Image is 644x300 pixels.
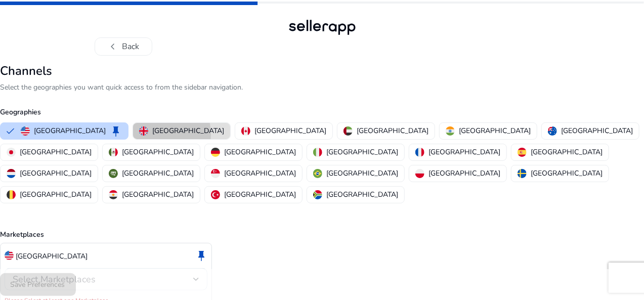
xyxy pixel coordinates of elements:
p: [GEOGRAPHIC_DATA] [122,168,194,179]
img: us.svg [5,251,14,260]
p: [GEOGRAPHIC_DATA] [122,147,194,157]
img: br.svg [313,169,322,178]
span: keep [195,249,207,262]
p: [GEOGRAPHIC_DATA] [326,189,398,200]
p: [GEOGRAPHIC_DATA] [531,168,603,179]
p: [GEOGRAPHIC_DATA] [531,147,603,157]
p: [GEOGRAPHIC_DATA] [326,147,398,157]
img: sg.svg [211,169,220,178]
p: [GEOGRAPHIC_DATA] [254,125,326,136]
img: sa.svg [109,169,118,178]
p: [GEOGRAPHIC_DATA] [152,125,224,136]
p: [GEOGRAPHIC_DATA] [34,125,106,136]
img: de.svg [211,148,220,157]
span: chevron_left [107,40,119,53]
img: pl.svg [415,169,424,178]
img: jp.svg [7,148,16,157]
img: be.svg [7,190,16,199]
img: es.svg [518,148,527,157]
p: [GEOGRAPHIC_DATA] [20,189,92,200]
img: eg.svg [109,190,118,199]
img: ca.svg [241,126,250,136]
p: [GEOGRAPHIC_DATA] [428,168,500,179]
p: [GEOGRAPHIC_DATA] [20,168,92,179]
img: it.svg [313,148,322,157]
img: au.svg [548,126,557,136]
img: mx.svg [109,148,118,157]
p: [GEOGRAPHIC_DATA] [122,189,194,200]
p: [GEOGRAPHIC_DATA] [459,125,531,136]
img: se.svg [518,169,527,178]
p: [GEOGRAPHIC_DATA] [224,168,296,179]
img: za.svg [313,190,322,199]
p: [GEOGRAPHIC_DATA] [357,125,428,136]
img: uk.svg [139,126,148,136]
p: [GEOGRAPHIC_DATA] [326,168,398,179]
img: tr.svg [211,190,220,199]
p: [GEOGRAPHIC_DATA] [16,251,88,262]
p: [GEOGRAPHIC_DATA] [224,147,296,157]
p: [GEOGRAPHIC_DATA] [224,189,296,200]
button: chevron_leftBack [95,37,152,56]
img: us.svg [21,126,30,136]
img: nl.svg [7,169,16,178]
img: fr.svg [415,148,424,157]
span: keep [110,125,122,137]
img: ae.svg [344,126,353,136]
p: [GEOGRAPHIC_DATA] [428,147,500,157]
img: in.svg [446,126,455,136]
p: [GEOGRAPHIC_DATA] [20,147,92,157]
p: [GEOGRAPHIC_DATA] [561,125,633,136]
